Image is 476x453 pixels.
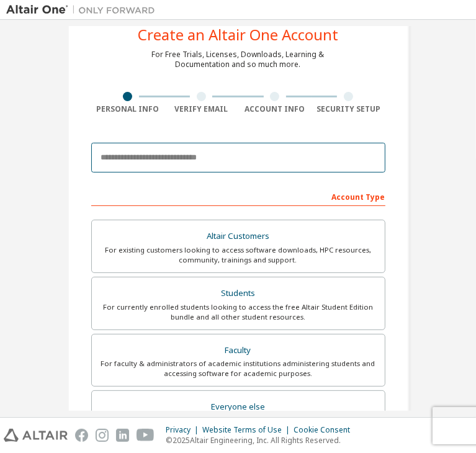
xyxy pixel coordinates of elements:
[99,302,377,322] div: For currently enrolled students looking to access the free Altair Student Edition bundle and all ...
[294,425,357,435] div: Cookie Consent
[202,425,294,435] div: Website Terms of Use
[166,425,202,435] div: Privacy
[312,104,385,114] div: Security Setup
[91,104,165,114] div: Personal Info
[116,429,129,442] img: linkedin.svg
[99,245,377,265] div: For existing customers looking to access software downloads, HPC resources, community, trainings ...
[91,186,385,206] div: Account Type
[164,104,238,114] div: Verify Email
[99,359,377,379] div: For faculty & administrators of academic institutions administering students and accessing softwa...
[137,429,155,442] img: youtube.svg
[75,429,88,442] img: facebook.svg
[99,342,377,359] div: Faculty
[99,228,377,245] div: Altair Customers
[6,4,161,16] img: Altair One
[96,429,109,442] img: instagram.svg
[152,50,325,70] div: For Free Trials, Licenses, Downloads, Learning & Documentation and so much more.
[4,429,68,442] img: altair_logo.svg
[99,398,377,416] div: Everyone else
[238,104,312,114] div: Account Info
[99,285,377,302] div: Students
[166,435,357,446] p: © 2025 Altair Engineering, Inc. All Rights Reserved.
[138,27,338,42] div: Create an Altair One Account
